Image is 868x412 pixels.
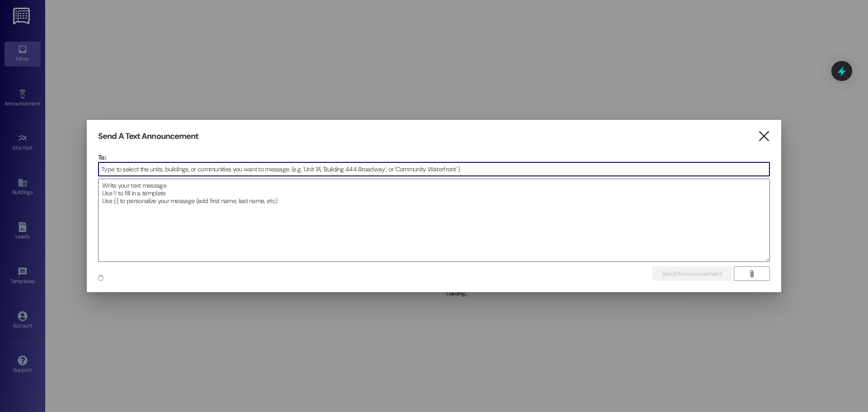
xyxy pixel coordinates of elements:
[98,153,770,162] p: To:
[748,270,755,277] i: 
[99,162,769,176] input: Type to select the units, buildings, or communities you want to message. (e.g. 'Unit 1A', 'Buildi...
[758,132,770,141] i: 
[652,266,731,281] button: Send Announcement
[662,269,722,279] span: Send Announcement
[98,131,198,142] h3: Send A Text Announcement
